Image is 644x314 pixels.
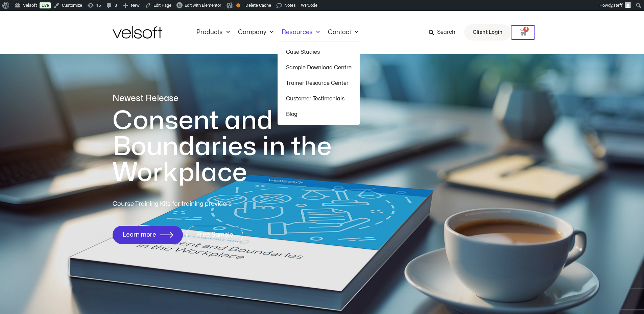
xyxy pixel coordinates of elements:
p: Course Training Kits for training providers [113,199,281,209]
a: Blog [286,106,352,122]
img: Velsoft Training Materials [113,26,162,39]
span: 4 [523,27,529,32]
span: Client Login [473,28,502,37]
span: Learn more [122,232,156,238]
span: Search [437,28,455,37]
span: steff [613,3,623,8]
h1: Consent and Boundaries in the Workplace [113,108,359,186]
a: ProductsMenu Toggle [192,29,234,36]
div: OK [236,3,240,7]
a: Free Sample [186,226,243,244]
ul: ResourcesMenu Toggle [278,41,360,125]
a: Learn more [113,226,183,244]
a: ContactMenu Toggle [324,29,362,36]
a: ResourcesMenu Toggle [278,29,324,36]
p: Newest Release [113,93,359,104]
span: Edit with Elementor [185,3,221,8]
a: Live [40,2,51,8]
a: Client Login [464,24,511,41]
nav: Menu [192,29,362,36]
a: Sample Download Centre [286,60,352,75]
a: 4 [511,25,535,40]
a: Case Studies [286,44,352,60]
a: Search [429,27,460,38]
a: CompanyMenu Toggle [234,29,278,36]
a: Customer Testimonials [286,91,352,106]
a: Trainer Resource Center [286,75,352,91]
span: Free Sample [196,232,233,238]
